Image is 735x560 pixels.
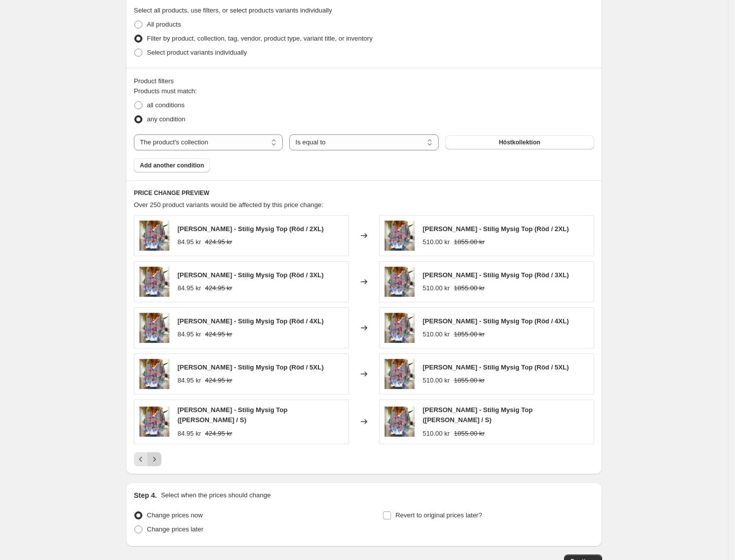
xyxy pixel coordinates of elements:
img: 2_af1e42ad-7e41-4b2a-ae33-95854f47139d_80x.png [385,267,415,297]
span: any condition [147,115,186,123]
img: 2_af1e42ad-7e41-4b2a-ae33-95854f47139d_80x.png [385,313,415,343]
span: Change prices later [147,525,204,533]
span: [PERSON_NAME] - Stilig Mysig Top (Röd / 2XL) [177,225,324,233]
span: All products [147,21,181,28]
h2: Step 4. [134,490,157,500]
img: 2_af1e42ad-7e41-4b2a-ae33-95854f47139d_80x.png [139,359,169,389]
img: 2_af1e42ad-7e41-4b2a-ae33-95854f47139d_80x.png [385,359,415,389]
button: Next [147,452,161,466]
div: 510.00 kr [423,429,450,439]
button: Add another condition [134,158,210,172]
div: 510.00 kr [423,329,450,339]
strike: 424.95 kr [205,376,232,386]
strike: 1855.00 kr [454,376,484,386]
img: 2_af1e42ad-7e41-4b2a-ae33-95854f47139d_80x.png [385,221,415,251]
img: 2_af1e42ad-7e41-4b2a-ae33-95854f47139d_80x.png [139,313,169,343]
button: Previous [134,452,148,466]
span: [PERSON_NAME] - Stilig Mysig Top (Röd / 3XL) [423,271,569,279]
strike: 424.95 kr [205,237,232,247]
span: [PERSON_NAME] - Stilig Mysig Top ([PERSON_NAME] / S) [423,406,532,424]
div: 84.95 kr [177,429,201,439]
span: [PERSON_NAME] - Stilig Mysig Top (Röd / 4XL) [423,317,569,325]
img: 2_af1e42ad-7e41-4b2a-ae33-95854f47139d_80x.png [139,267,169,297]
strike: 1855.00 kr [454,237,484,247]
span: Products must match: [134,87,197,95]
div: 510.00 kr [423,283,450,293]
span: Add another condition [140,161,204,169]
h6: PRICE CHANGE PREVIEW [134,189,594,197]
span: Select product variants individually [147,49,247,56]
div: 84.95 kr [177,237,201,247]
span: [PERSON_NAME] - Stilig Mysig Top (Röd / 3XL) [177,271,324,279]
img: 2_af1e42ad-7e41-4b2a-ae33-95854f47139d_80x.png [385,407,415,437]
span: [PERSON_NAME] - Stilig Mysig Top (Röd / 5XL) [177,363,324,371]
strike: 1855.00 kr [454,329,484,339]
button: Höstkollektion [445,135,594,149]
div: 84.95 kr [177,376,201,386]
nav: Pagination [134,452,161,466]
p: Select when the prices should change [161,490,271,500]
div: 510.00 kr [423,237,450,247]
span: Revert to original prices later? [396,511,482,519]
div: 84.95 kr [177,329,201,339]
span: Over 250 product variants would be affected by this price change: [134,201,323,209]
span: [PERSON_NAME] - Stilig Mysig Top (Röd / 2XL) [423,225,569,233]
div: 510.00 kr [423,376,450,386]
span: [PERSON_NAME] - Stilig Mysig Top (Röd / 5XL) [423,363,569,371]
span: Select all products, use filters, or select products variants individually [134,7,332,14]
strike: 424.95 kr [205,329,232,339]
img: 2_af1e42ad-7e41-4b2a-ae33-95854f47139d_80x.png [139,221,169,251]
span: [PERSON_NAME] - Stilig Mysig Top (Röd / 4XL) [177,317,324,325]
div: 84.95 kr [177,283,201,293]
strike: 1855.00 kr [454,429,484,439]
span: Change prices now [147,511,203,519]
strike: 1855.00 kr [454,283,484,293]
span: Filter by product, collection, tag, vendor, product type, variant title, or inventory [147,35,373,42]
strike: 424.95 kr [205,283,232,293]
span: all conditions [147,101,185,109]
img: 2_af1e42ad-7e41-4b2a-ae33-95854f47139d_80x.png [139,407,169,437]
div: Product filters [134,76,594,86]
strike: 424.95 kr [205,429,232,439]
span: [PERSON_NAME] - Stilig Mysig Top ([PERSON_NAME] / S) [177,406,287,424]
span: Höstkollektion [499,138,540,146]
